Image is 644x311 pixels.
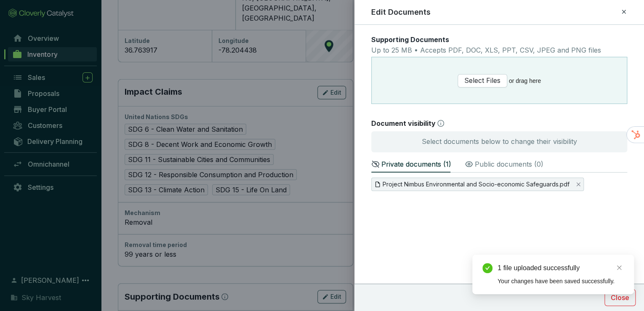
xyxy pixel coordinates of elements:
div: Your changes have been saved successfully. [498,276,624,286]
span: check-circle [482,263,492,273]
span: close [616,265,622,271]
label: Supporting Documents [371,35,449,44]
span: Select Files [464,75,500,86]
button: Select Files [458,74,507,88]
p: Select documents below to change their visibility [421,137,577,146]
p: Up to 25 MB • Accepts PDF, DOC, XLS, PPT, CSV, JPEG and PNG files [371,46,601,55]
span: Project Nimbus Environmental and Socio-economic Safeguards.pdf [383,180,569,189]
a: Close [615,263,624,272]
div: 1 file uploaded successfully [498,263,624,273]
p: Document visibility [371,119,436,128]
p: Public documents ( 0 ) [475,159,543,169]
p: Private documents ( 1 ) [381,159,451,169]
h2: Edit Documents [371,7,431,18]
span: or drag here [458,74,541,88]
span: Close [576,182,581,187]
